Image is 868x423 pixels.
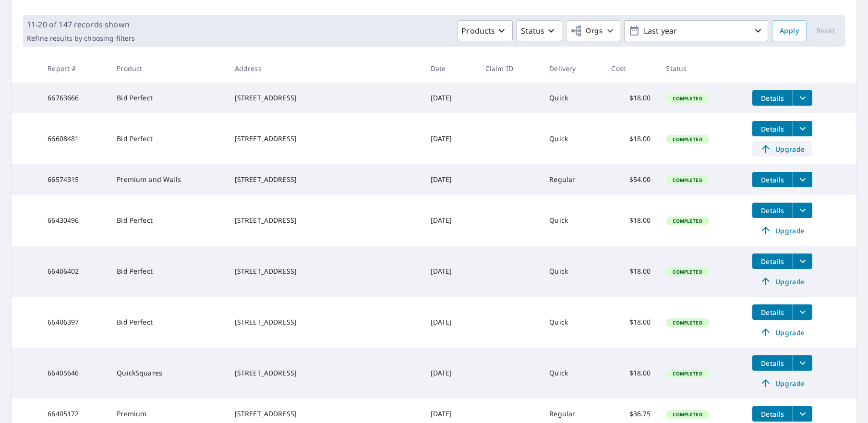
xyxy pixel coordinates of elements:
td: Quick [542,297,603,348]
span: Details [758,308,787,317]
button: detailsBtn-66406397 [752,304,793,320]
td: [DATE] [423,195,478,246]
button: Status [517,20,562,41]
span: Details [758,94,787,103]
button: filesDropdownBtn-66406397 [793,304,812,320]
div: [STREET_ADDRESS] [235,266,415,276]
td: Quick [542,83,603,113]
td: 66574315 [40,164,109,195]
div: [STREET_ADDRESS] [235,216,415,225]
span: Completed [667,411,708,418]
span: Completed [667,95,708,102]
p: Refine results by choosing filters [27,34,135,43]
td: [DATE] [423,297,478,348]
td: Bid Perfect [109,83,227,113]
td: 66406397 [40,297,109,348]
span: Completed [667,319,708,326]
span: Details [758,175,787,184]
span: Completed [667,268,708,275]
span: Completed [667,177,708,183]
th: Cost [603,54,658,83]
td: 66406402 [40,246,109,297]
td: $18.00 [603,83,658,113]
th: Address [227,54,423,83]
div: [STREET_ADDRESS] [235,134,415,144]
button: Orgs [566,20,620,41]
span: Details [758,359,787,368]
td: 66608481 [40,113,109,164]
button: filesDropdownBtn-66430496 [793,203,812,218]
span: Completed [667,136,708,143]
span: Details [758,206,787,215]
a: Upgrade [752,274,812,289]
span: Upgrade [758,143,807,155]
span: Upgrade [758,276,807,287]
button: detailsBtn-66405172 [752,406,793,422]
div: [STREET_ADDRESS] [235,317,415,327]
button: Last year [624,20,768,41]
td: Bid Perfect [109,297,227,348]
button: detailsBtn-66430496 [752,203,793,218]
button: detailsBtn-66574315 [752,172,793,187]
td: $18.00 [603,246,658,297]
th: Date [423,54,478,83]
p: Products [461,25,495,36]
td: Bid Perfect [109,195,227,246]
button: detailsBtn-66405646 [752,355,793,371]
td: Quick [542,348,603,399]
span: Completed [667,370,708,377]
p: Status [521,25,544,36]
span: Details [758,257,787,266]
td: Bid Perfect [109,246,227,297]
button: detailsBtn-66406402 [752,254,793,269]
a: Upgrade [752,325,812,340]
td: $18.00 [603,297,658,348]
p: Last year [640,23,752,39]
th: Claim ID [478,54,542,83]
td: [DATE] [423,164,478,195]
td: [DATE] [423,113,478,164]
a: Upgrade [752,141,812,157]
td: 66430496 [40,195,109,246]
td: Bid Perfect [109,113,227,164]
button: detailsBtn-66608481 [752,121,793,136]
td: 66763666 [40,83,109,113]
span: Apply [780,25,799,37]
td: $18.00 [603,113,658,164]
th: Report # [40,54,109,83]
div: [STREET_ADDRESS] [235,409,415,419]
button: Apply [772,20,807,41]
button: filesDropdownBtn-66608481 [793,121,812,136]
th: Status [658,54,745,83]
span: Upgrade [758,326,807,338]
td: [DATE] [423,246,478,297]
a: Upgrade [752,375,812,391]
span: Upgrade [758,225,807,236]
button: filesDropdownBtn-66406402 [793,254,812,269]
td: [DATE] [423,348,478,399]
a: Upgrade [752,223,812,238]
td: $18.00 [603,348,658,399]
td: [DATE] [423,83,478,113]
span: Upgrade [758,377,807,389]
button: detailsBtn-66763666 [752,90,793,106]
span: Completed [667,218,708,224]
td: Regular [542,164,603,195]
th: Product [109,54,227,83]
button: filesDropdownBtn-66405172 [793,406,812,422]
button: filesDropdownBtn-66763666 [793,90,812,106]
button: Products [457,20,513,41]
th: Delivery [542,54,603,83]
div: [STREET_ADDRESS] [235,175,415,184]
td: 66405646 [40,348,109,399]
button: filesDropdownBtn-66405646 [793,355,812,371]
td: Premium and Walls [109,164,227,195]
td: $18.00 [603,195,658,246]
span: Details [758,124,787,133]
div: [STREET_ADDRESS] [235,368,415,378]
span: Orgs [570,25,603,37]
td: Quick [542,113,603,164]
td: $54.00 [603,164,658,195]
td: QuickSquares [109,348,227,399]
td: Quick [542,195,603,246]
